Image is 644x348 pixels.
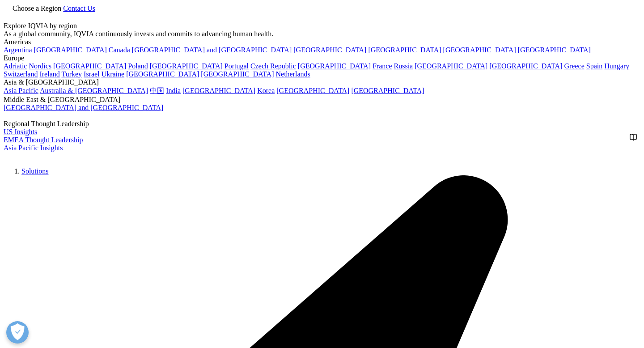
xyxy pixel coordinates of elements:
a: Netherlands [275,70,310,78]
a: US Insights [4,128,37,136]
a: Poland [128,62,148,70]
a: Argentina [4,46,32,54]
a: Australia & [GEOGRAPHIC_DATA] [40,87,148,94]
a: Adriatic [4,62,27,70]
div: Regional Thought Leadership [4,120,640,128]
a: Portugal [225,62,249,70]
div: Americas [4,38,640,46]
a: [GEOGRAPHIC_DATA] [53,62,126,70]
a: Asia Pacific Insights [4,144,63,152]
a: Russia [394,62,413,70]
a: Korea [257,87,275,94]
a: Nordics [29,62,51,70]
a: Israel [84,70,100,78]
a: [GEOGRAPHIC_DATA] [443,46,516,54]
a: [GEOGRAPHIC_DATA] [351,87,424,94]
a: Spain [586,62,602,70]
a: Canada [109,46,130,54]
a: Turkey [61,70,82,78]
a: [GEOGRAPHIC_DATA] and [GEOGRAPHIC_DATA] [132,46,292,54]
a: [GEOGRAPHIC_DATA] and [GEOGRAPHIC_DATA] [4,104,163,111]
a: Hungary [604,62,629,70]
span: Choose a Region [13,4,61,12]
a: [GEOGRAPHIC_DATA] [368,46,441,54]
a: India [166,87,181,94]
a: [GEOGRAPHIC_DATA] [293,46,366,54]
a: [GEOGRAPHIC_DATA] [201,70,274,78]
a: Asia Pacific [4,87,38,94]
a: [GEOGRAPHIC_DATA] [182,87,255,94]
a: Czech Republic [250,62,296,70]
div: Explore IQVIA by region [4,22,640,30]
div: Middle East & [GEOGRAPHIC_DATA] [4,96,640,104]
a: 中国 [150,87,164,94]
a: [GEOGRAPHIC_DATA] [34,46,107,54]
div: Asia & [GEOGRAPHIC_DATA] [4,78,640,86]
a: [GEOGRAPHIC_DATA] [415,62,487,70]
a: [GEOGRAPHIC_DATA] [150,62,223,70]
a: Ukraine [102,70,125,78]
a: [GEOGRAPHIC_DATA] [489,62,562,70]
a: Greece [564,62,584,70]
div: Europe [4,54,640,62]
a: [GEOGRAPHIC_DATA] [276,87,349,94]
a: [GEOGRAPHIC_DATA] [298,62,371,70]
a: [GEOGRAPHIC_DATA] [518,46,591,54]
a: [GEOGRAPHIC_DATA] [126,70,199,78]
a: Contact Us [63,4,95,12]
a: EMEA Thought Leadership [4,136,83,144]
a: France [373,62,392,70]
a: Switzerland [4,70,38,78]
button: Open Preferences [6,321,29,344]
div: As a global community, IQVIA continuously invests and commits to advancing human health. [4,30,640,38]
a: Solutions [21,167,48,175]
a: Ireland [39,70,59,78]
